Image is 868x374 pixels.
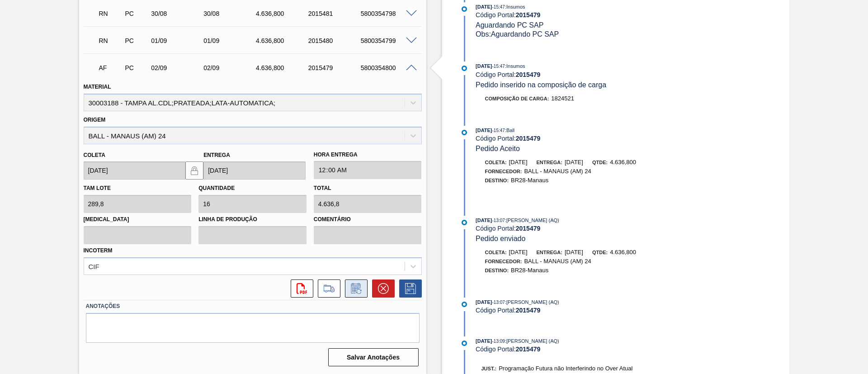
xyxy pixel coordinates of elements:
span: - 15:47 [492,128,505,133]
div: CIF [89,262,99,270]
div: 4.636,800 [254,10,312,17]
div: 2015480 [306,37,365,44]
button: locked [185,161,203,180]
input: dd/mm/yyyy [203,161,306,180]
span: Just.: [481,366,497,371]
span: : Insumos [505,63,525,69]
div: Abrir arquivo PDF [286,279,313,298]
span: - 13:07 [492,218,505,223]
label: Comentário [314,213,422,226]
div: Código Portal: [476,71,690,78]
div: 01/09/2025 [201,37,260,44]
label: Material [84,84,111,90]
span: BR28-Manaus [511,177,548,184]
img: atual [462,302,467,307]
img: atual [462,341,467,346]
label: [MEDICAL_DATA] [84,213,192,226]
span: Composição de Carga : [485,96,549,101]
span: : Ball [505,128,514,133]
div: Pedido de Compra [123,10,150,17]
label: Coleta [84,152,105,158]
div: 5800354800 [359,64,417,71]
div: 2015481 [306,10,365,17]
div: Aguardando Faturamento [97,58,124,78]
div: Informar alteração no pedido [340,279,368,298]
span: BR28-Manaus [511,267,548,274]
span: Programação Futura não Interferindo no Over Atual [499,365,632,372]
span: [DATE] [476,63,492,69]
div: 5800354799 [359,37,417,44]
div: 30/08/2025 [201,10,260,17]
label: Linha de Produção [198,213,307,226]
span: Entrega: [537,250,562,255]
div: Código Portal: [476,307,690,314]
span: BALL - MANAUS (AM) 24 [524,168,591,175]
img: atual [462,130,467,135]
span: Qtde: [592,160,608,165]
span: Coleta: [485,250,507,255]
label: Tam lote [84,185,111,191]
span: Fornecedor: [485,259,522,264]
span: 4.636,800 [610,159,636,166]
label: Origem [84,117,106,123]
img: locked [189,165,200,176]
div: Código Portal: [476,11,690,19]
span: Coleta: [485,160,507,165]
strong: 2015479 [516,225,541,232]
span: [DATE] [476,4,492,9]
span: [DATE] [476,218,492,223]
div: Pedido de Compra [123,37,150,44]
span: : [PERSON_NAME] (AQ) [505,299,559,305]
div: Pedido de Compra [123,64,150,71]
strong: 2015479 [516,135,541,142]
label: Hora Entrega [314,148,422,161]
span: Destino: [485,268,509,273]
span: Qtde: [592,250,608,255]
span: Fornecedor: [485,169,522,174]
span: - 13:09 [492,339,505,344]
span: Entrega: [537,160,562,165]
span: Aguardando PC SAP [476,21,543,29]
div: Código Portal: [476,346,690,353]
span: Pedido Aceito [476,145,520,152]
strong: 2015479 [516,71,541,78]
label: Quantidade [198,185,235,191]
span: [DATE] [509,159,528,166]
span: [DATE] [565,159,583,166]
div: 02/09/2025 [201,64,260,71]
img: atual [462,220,467,225]
span: - 13:07 [492,300,505,305]
input: dd/mm/yyyy [84,161,186,180]
span: [DATE] [565,249,583,256]
div: Cancelar pedido [368,279,395,298]
div: 30/08/2025 [149,10,208,17]
span: Obs: Aguardando PC SAP [476,30,559,38]
label: Incoterm [84,247,113,254]
strong: 2015479 [516,346,541,353]
div: Ir para Composição de Carga [313,279,340,298]
p: AF [99,64,122,71]
span: 1824521 [551,95,574,102]
span: Pedido inserido na composição de carga [476,81,606,89]
div: Em renegociação [97,31,124,51]
div: 4.636,800 [254,37,312,44]
div: 01/09/2025 [149,37,208,44]
div: 2015479 [306,64,365,71]
label: Total [314,185,331,191]
label: Entrega [203,152,230,158]
span: : [PERSON_NAME] (AQ) [505,338,559,344]
p: RN [99,37,122,44]
span: [DATE] [509,249,528,256]
span: 4.636,800 [610,249,636,256]
div: Salvar Pedido [395,279,422,298]
span: : Insumos [505,4,525,9]
strong: 2015479 [516,11,541,19]
div: Em renegociação [97,4,124,24]
strong: 2015479 [516,307,541,314]
div: Código Portal: [476,135,690,142]
span: - 15:47 [492,5,505,9]
div: 02/09/2025 [149,64,208,71]
p: RN [99,10,122,17]
label: Anotações [86,300,420,313]
span: BALL - MANAUS (AM) 24 [524,258,591,265]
